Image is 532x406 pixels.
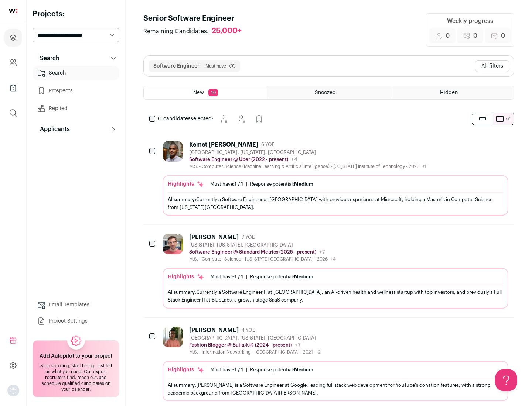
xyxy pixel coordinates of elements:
div: Weekly progress [447,17,493,25]
span: +1 [422,164,426,169]
ul: | [210,274,313,280]
span: New [193,90,204,95]
a: Project Settings [33,314,119,328]
a: [PERSON_NAME] 7 YOE [US_STATE], [US_STATE], [GEOGRAPHIC_DATA] Software Engineer @ Standard Metric... [163,234,508,308]
ul: | [210,367,313,373]
div: [GEOGRAPHIC_DATA], [US_STATE], [GEOGRAPHIC_DATA] [189,335,321,341]
span: +4 [331,257,336,261]
div: Response potential: [250,274,313,280]
img: 0fb184815f518ed3bcaf4f46c87e3bafcb34ea1ec747045ab451f3ffb05d485a [163,234,183,254]
div: 25,000+ [212,27,242,36]
span: AI summary: [168,197,196,202]
span: +2 [316,350,321,354]
p: Software Engineer @ Standard Metrics (2025 - present) [189,249,316,255]
a: Company and ATS Settings [4,54,22,72]
button: All filters [475,60,509,72]
div: [GEOGRAPHIC_DATA], [US_STATE], [GEOGRAPHIC_DATA] [189,149,426,155]
span: 6 YOE [261,142,274,148]
span: 1 / 1 [235,182,243,186]
div: M.S. - Information Networking - [GEOGRAPHIC_DATA] - 2021 [189,349,321,355]
iframe: Help Scout Beacon - Open [495,369,517,391]
a: Search [33,66,119,80]
span: Snoozed [315,90,336,95]
span: 4 YOE [242,327,255,333]
ul: | [210,181,313,187]
span: 1 / 1 [235,367,243,372]
div: [PERSON_NAME] is a Software Engineer at Google, leading full stack web development for YouTube's ... [168,381,503,397]
a: [PERSON_NAME] 4 YOE [GEOGRAPHIC_DATA], [US_STATE], [GEOGRAPHIC_DATA] Fashion Blogger @ Suila水啦 (2... [163,327,508,401]
button: Open dropdown [7,385,19,396]
div: Must have: [210,274,243,280]
span: 0 [501,31,505,40]
div: Must have: [210,181,243,187]
a: Prospects [33,83,119,98]
div: Highlights [168,366,204,374]
button: Search [33,51,119,66]
div: Highlights [168,273,204,281]
span: 0 [473,31,477,40]
span: 10 [208,89,218,96]
span: selected: [158,115,213,123]
span: 1 / 1 [235,274,243,279]
button: Applicants [33,122,119,137]
p: Fashion Blogger @ Suila水啦 (2024 - present) [189,342,292,348]
a: Email Templates [33,297,119,312]
div: Response potential: [250,367,313,373]
button: Snooze [216,111,231,126]
a: Kemet [PERSON_NAME] 6 YOE [GEOGRAPHIC_DATA], [US_STATE], [GEOGRAPHIC_DATA] Software Engineer @ Ub... [163,141,508,216]
span: 0 candidates [158,116,191,121]
span: +4 [291,157,297,162]
a: Snoozed [267,86,391,99]
p: Software Engineer @ Uber (2022 - present) [189,156,288,162]
span: AI summary: [168,383,196,388]
div: Stop scrolling, start hiring. Just tell us what you need. Our expert recruiters find, reach out, ... [37,363,115,392]
span: Medium [294,274,313,279]
span: Hidden [440,90,458,95]
img: 1d26598260d5d9f7a69202d59cf331847448e6cffe37083edaed4f8fc8795bfe [163,141,183,162]
a: Projects [4,29,22,47]
span: Remaining Candidates: [143,27,209,36]
div: Currently a Software Engineer at [GEOGRAPHIC_DATA] with previous experience at Microsoft, holding... [168,196,503,211]
span: 7 YOE [242,234,255,240]
div: M.S. - Computer Science - [US_STATE][GEOGRAPHIC_DATA] - 2026 [189,256,336,262]
h2: Add Autopilot to your project [40,352,112,360]
span: AI summary: [168,290,196,295]
p: Search [35,54,59,63]
a: Company Lists [4,79,22,97]
a: Replied [33,101,119,116]
h1: Senior Software Engineer [143,13,249,24]
a: Add Autopilot to your project Stop scrolling, start hiring. Just tell us what you need. Our exper... [33,340,119,397]
div: Currently a Software Engineer II at [GEOGRAPHIC_DATA], an AI-driven health and wellness startup w... [168,288,503,304]
span: +7 [295,343,301,348]
img: nopic.png [7,385,19,396]
span: Must have [205,63,226,69]
span: Medium [294,182,313,186]
p: Applicants [35,125,70,134]
button: Hide [234,111,249,126]
div: Highlights [168,180,204,188]
a: Hidden [391,86,514,99]
img: wellfound-shorthand-0d5821cbd27db2630d0214b213865d53afaa358527fdda9d0ea32b1df1b89c2c.svg [9,9,17,13]
div: [US_STATE], [US_STATE], [GEOGRAPHIC_DATA] [189,242,336,248]
div: Response potential: [250,181,313,187]
div: Must have: [210,367,243,373]
div: [PERSON_NAME] [189,327,239,334]
span: Medium [294,367,313,372]
span: +7 [319,250,325,255]
button: Software Engineer [153,62,199,70]
span: 0 [446,31,450,40]
img: 322c244f3187aa81024ea13e08450523775794405435f85740c15dbe0cd0baab.jpg [163,327,183,347]
h2: Projects: [33,9,119,19]
div: M.S. - Computer Science (Machine Learning & Artificial Intelligence) - [US_STATE] Institute of Te... [189,164,426,169]
div: [PERSON_NAME] [189,234,239,241]
button: Add to Prospects [252,111,266,126]
div: Kemet [PERSON_NAME] [189,141,258,148]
